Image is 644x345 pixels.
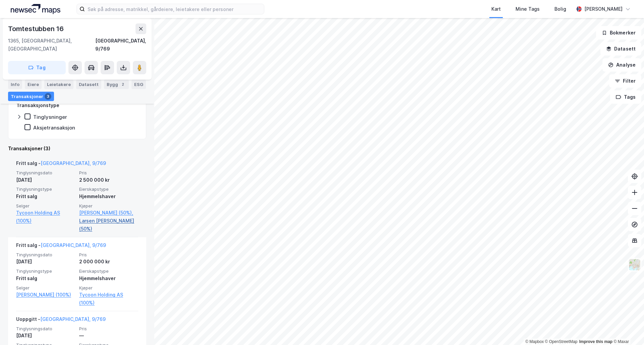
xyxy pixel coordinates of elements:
span: Pris [79,170,138,176]
a: OpenStreetMap [545,339,578,344]
div: 2 000 000 kr [79,258,138,266]
span: Tinglysningstype [16,186,75,192]
a: [PERSON_NAME] (100%) [16,291,75,299]
div: Datasett [76,80,101,89]
input: Søk på adresse, matrikkel, gårdeiere, leietakere eller personer [85,4,264,14]
a: Improve this map [579,339,612,344]
div: Fritt salg [16,192,75,200]
button: Filter [609,74,641,88]
span: Selger [16,285,75,291]
div: Bygg [104,80,129,89]
a: Tycoon Holding AS (100%) [79,291,138,307]
div: Transaksjoner [8,92,54,101]
div: Tomtestubben 16 [8,23,65,34]
span: Selger [16,203,75,209]
a: Larsen [PERSON_NAME] (50%) [79,217,138,233]
span: Pris [79,252,138,258]
div: [DATE] [16,258,75,266]
a: [GEOGRAPHIC_DATA], 9/769 [41,160,106,166]
div: [DATE] [16,332,75,340]
div: Aksjetransaksjon [33,124,75,131]
span: Eierskapstype [79,186,138,192]
div: Hjemmelshaver [79,192,138,200]
div: Leietakere [44,80,73,89]
div: Eiere [25,80,42,89]
div: — [79,332,138,340]
div: [PERSON_NAME] [584,5,623,13]
button: Tag [8,61,66,74]
div: Uoppgitt - [16,315,106,326]
div: 2 [119,81,126,88]
span: Eierskapstype [79,268,138,274]
span: Tinglysningsdato [16,170,75,176]
div: [GEOGRAPHIC_DATA], 9/769 [95,37,146,53]
img: logo.a4113a55bc3d86da70a041830d287a7e.svg [11,4,60,14]
div: [DATE] [16,176,75,184]
div: Hjemmelshaver [79,274,138,282]
span: Pris [79,326,138,332]
span: Kjøper [79,203,138,209]
span: Kjøper [79,285,138,291]
span: Tinglysningstype [16,268,75,274]
a: [GEOGRAPHIC_DATA], 9/769 [41,242,106,248]
span: Tinglysningsdato [16,326,75,332]
div: Kontrollprogram for chat [610,313,644,345]
div: Kart [491,5,501,13]
div: Bolig [554,5,566,13]
div: Tinglysninger [33,114,67,120]
button: Datasett [600,42,641,56]
a: [PERSON_NAME] (50%), [79,209,138,217]
div: Fritt salg - [16,241,106,252]
a: Mapbox [525,339,544,344]
div: Fritt salg - [16,159,106,170]
img: Z [628,258,641,271]
div: 3 [45,93,51,100]
div: Info [8,80,22,89]
div: Mine Tags [516,5,540,13]
div: Transaksjoner (3) [8,145,146,153]
div: 2 500 000 kr [79,176,138,184]
button: Tags [610,90,641,104]
div: Transaksjonstype [16,101,59,109]
div: Fritt salg [16,274,75,282]
div: ESG [131,80,146,89]
button: Analyse [602,58,641,72]
iframe: Chat Widget [610,313,644,345]
button: Bokmerker [596,26,641,39]
a: Tycoon Holding AS (100%) [16,209,75,225]
a: [GEOGRAPHIC_DATA], 9/769 [40,316,106,322]
span: Tinglysningsdato [16,252,75,258]
div: 1365, [GEOGRAPHIC_DATA], [GEOGRAPHIC_DATA] [8,37,95,53]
